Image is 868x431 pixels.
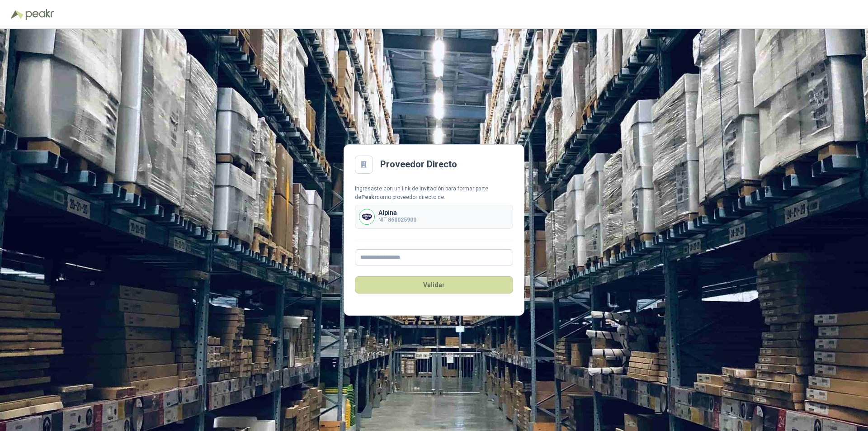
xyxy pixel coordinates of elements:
[355,185,513,202] div: Ingresaste con un link de invitación para formar parte de como proveedor directo de:
[378,209,416,216] p: Alpina
[359,209,374,224] img: Company Logo
[355,276,513,294] button: Validar
[378,216,416,224] p: NIT
[388,217,416,223] b: 860025900
[380,157,457,171] h2: Proveedor Directo
[361,194,377,200] b: Peakr
[11,10,24,19] img: Logo
[25,9,54,20] img: Peakr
